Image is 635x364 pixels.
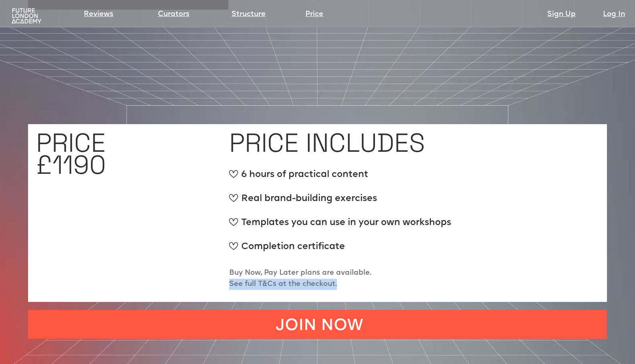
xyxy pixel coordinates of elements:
[232,9,266,20] a: Structure
[158,9,189,20] a: Curators
[36,132,106,176] h1: PRICE £1190
[603,9,625,20] a: Log In
[229,240,451,260] div: Completion certificate
[28,310,607,339] a: JOIN NOW
[229,216,451,236] div: Templates you can use in your own workshops
[547,9,576,20] a: Sign Up
[229,267,371,290] p: Buy Now, Pay Later plans are available. See full T&Cs at the checkout.
[229,192,451,212] div: Real brand-building exercises
[229,168,451,188] div: 6 hours of practical content
[84,9,113,20] a: Reviews
[305,9,323,20] a: Price
[229,132,425,154] h1: PRICE INCLUDES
